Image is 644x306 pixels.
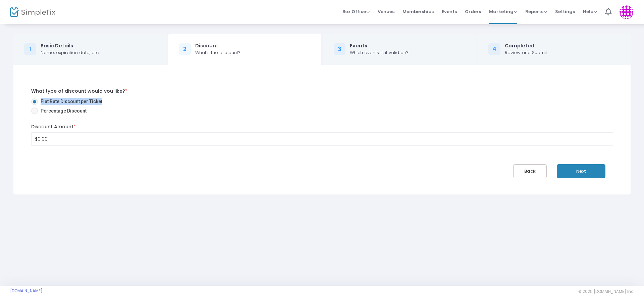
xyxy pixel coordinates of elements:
[489,8,517,15] span: Marketing
[31,123,76,130] label: Discount Amount
[350,49,409,56] div: Which events is it valid on?
[555,3,575,20] span: Settings
[488,43,500,55] div: 4
[179,43,191,55] div: 2
[24,43,36,55] div: 1
[402,3,434,20] span: Memberships
[578,289,634,294] span: © 2025 [DOMAIN_NAME] Inc.
[378,3,394,20] span: Venues
[334,43,346,55] div: 3
[10,288,43,294] a: [DOMAIN_NAME]
[442,3,457,20] span: Events
[195,49,240,56] div: What's the discount?
[465,3,481,20] span: Orders
[38,98,102,105] span: Flat Rate Discount per Ticket
[38,107,87,115] span: Percentage Discount
[583,8,597,15] span: Help
[525,8,547,15] span: Reports
[342,8,370,15] span: Box Office
[41,42,99,49] div: Basic Details
[41,49,99,56] div: Name, expiration date, etc
[195,42,240,49] div: Discount
[557,164,605,178] button: Next
[505,42,547,49] div: Completed
[513,164,547,178] button: Back
[350,42,409,49] div: Events
[31,88,127,95] label: What type of discount would you like?
[505,49,547,56] div: Review and Submit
